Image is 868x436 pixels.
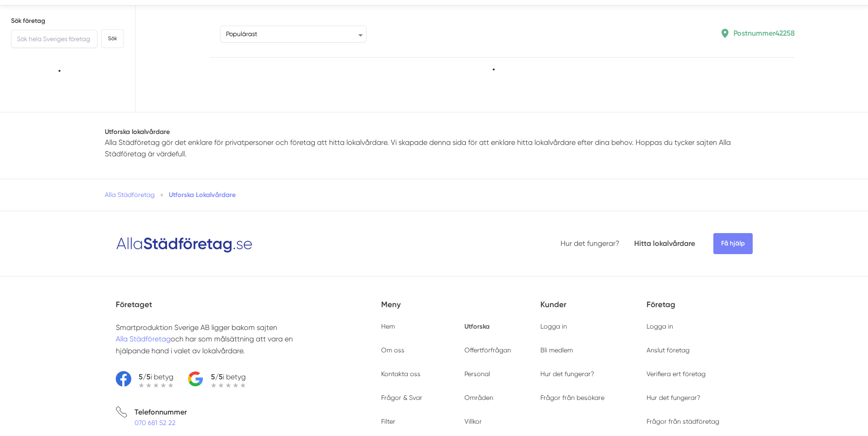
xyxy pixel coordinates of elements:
p: i betyg [211,371,246,383]
h5: Sök företag [11,16,124,26]
a: Hur det fungerar? [647,394,701,401]
p: i betyg [139,371,173,383]
a: Verifiera ert företag [647,370,706,378]
h5: Kunder [540,298,647,322]
a: Personal [464,370,490,378]
a: Alla Städföretag [105,191,155,198]
a: 5/5i betyg [188,371,246,388]
a: Anslut företag [647,346,690,354]
input: Sök hela Sveriges företag här... [11,30,97,48]
a: Kontakta oss [381,370,421,378]
strong: 5/5 [211,372,223,381]
a: Villkor [464,418,482,425]
img: Logotyp Alla Städföretag [116,234,253,254]
a: Hur det fungerar? [540,370,594,378]
a: Hur det fungerar? [561,239,620,248]
h5: Företaget [116,298,381,322]
a: Områden [464,394,493,401]
a: Frågor från besökare [540,394,604,401]
h1: Utforska lokalvårdare [105,127,764,136]
a: Offertförfrågan [464,346,511,354]
svg: Telefon [116,406,127,418]
a: Hem [381,323,395,330]
span: Få hjälp [713,233,753,254]
h5: Meny [381,298,540,322]
p: Telefonnummer [135,406,187,418]
button: Sök [101,29,124,48]
a: Hitta lokalvårdare [634,239,695,248]
a: Frågor från städföretag [647,418,719,425]
p: Alla Städföretag gör det enklare för privatpersoner och företag att hitta lokalvårdare. Vi skapad... [105,137,764,160]
a: Filter [381,418,395,425]
a: Utforska [464,322,490,330]
a: Alla Städföretag [116,335,171,343]
a: Utforska Lokalvårdare [169,191,236,199]
span: » [160,190,163,199]
a: 5/5i betyg [116,371,173,388]
a: Frågor & Svar [381,394,422,401]
a: Bli medlem [540,346,573,354]
a: Logga in [540,323,567,330]
strong: 5/5 [139,372,151,381]
p: Smartproduktion Sverige AB ligger bakom sajten och har som målsättning att vara en hjälpande hand... [116,322,321,356]
p: Postnummer 42258 [733,27,795,39]
a: Logga in [647,323,673,330]
h5: Företag [647,298,753,322]
a: 070 681 52 22 [135,419,176,426]
a: Om oss [381,346,404,354]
